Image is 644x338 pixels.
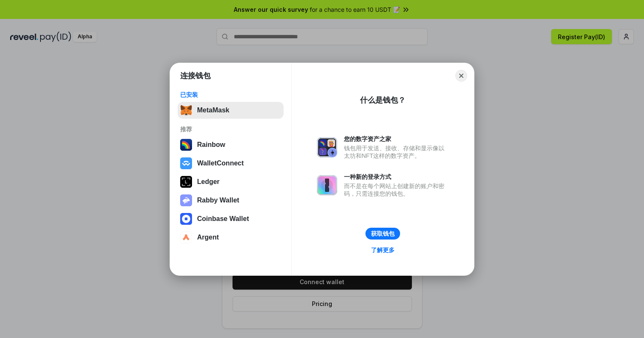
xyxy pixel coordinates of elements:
div: 推荐 [180,125,281,133]
div: 钱包用于发送、接收、存储和显示像以太坊和NFT这样的数字资产。 [344,144,449,160]
h1: 连接钱包 [180,71,211,81]
div: Coinbase Wallet [197,215,249,223]
button: Ledger [178,173,284,190]
img: svg+xml,%3Csvg%20width%3D%2228%22%20height%3D%2228%22%20viewBox%3D%220%200%2028%2028%22%20fill%3D... [180,232,192,243]
div: WalletConnect [197,160,244,167]
div: Ledger [197,178,219,186]
img: svg+xml,%3Csvg%20fill%3D%22none%22%20height%3D%2233%22%20viewBox%3D%220%200%2035%2033%22%20width%... [180,104,192,116]
button: MetaMask [178,102,284,119]
img: svg+xml,%3Csvg%20width%3D%2228%22%20height%3D%2228%22%20viewBox%3D%220%200%2028%2028%22%20fill%3D... [180,157,192,169]
div: 您的数字资产之家 [344,135,449,143]
div: 获取钱包 [371,230,395,237]
div: 而不是在每个网站上创建新的账户和密码，只需连接您的钱包。 [344,182,449,197]
div: 一种新的登录方式 [344,173,449,181]
button: Coinbase Wallet [178,210,284,227]
div: 已安装 [180,91,281,98]
a: 了解更多 [366,245,400,255]
div: 什么是钱包？ [360,95,406,105]
div: Rabby Wallet [197,197,239,204]
button: Rainbow [178,136,284,153]
img: svg+xml,%3Csvg%20xmlns%3D%22http%3A%2F%2Fwww.w3.org%2F2000%2Fsvg%22%20fill%3D%22none%22%20viewBox... [317,137,337,157]
img: svg+xml,%3Csvg%20xmlns%3D%22http%3A%2F%2Fwww.w3.org%2F2000%2Fsvg%22%20width%3D%2228%22%20height%3... [180,176,192,188]
button: WalletConnect [178,155,284,172]
button: Argent [178,229,284,246]
img: svg+xml,%3Csvg%20width%3D%22120%22%20height%3D%22120%22%20viewBox%3D%220%200%20120%20120%22%20fil... [180,139,192,151]
button: Rabby Wallet [178,192,284,209]
button: 获取钱包 [365,228,400,240]
div: MetaMask [197,106,229,114]
div: Rainbow [197,141,225,149]
div: Argent [197,234,219,241]
img: svg+xml,%3Csvg%20xmlns%3D%22http%3A%2F%2Fwww.w3.org%2F2000%2Fsvg%22%20fill%3D%22none%22%20viewBox... [180,194,192,206]
div: 了解更多 [371,246,395,254]
img: svg+xml,%3Csvg%20xmlns%3D%22http%3A%2F%2Fwww.w3.org%2F2000%2Fsvg%22%20fill%3D%22none%22%20viewBox... [317,175,337,195]
img: svg+xml,%3Csvg%20width%3D%2228%22%20height%3D%2228%22%20viewBox%3D%220%200%2028%2028%22%20fill%3D... [180,213,192,225]
button: Close [455,70,467,82]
